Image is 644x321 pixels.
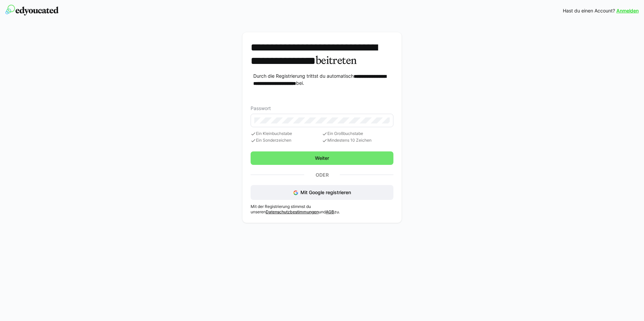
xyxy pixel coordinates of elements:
[251,185,393,200] button: Mit Google registrieren
[251,151,393,165] button: Weiter
[314,155,330,162] span: Weiter
[251,138,322,143] span: Ein Sonderzeichen
[251,131,322,137] span: Ein Kleinbuchstabe
[5,5,59,15] img: edyoucated
[322,131,393,137] span: Ein Großbuchstabe
[251,106,271,111] span: Passwort
[563,7,615,14] span: Hast du einen Account?
[322,138,393,143] span: Mindestens 10 Zeichen
[253,73,393,87] p: Durch die Registrierung trittst du automatisch bei.
[304,170,340,180] p: Oder
[300,189,351,195] span: Mit Google registrieren
[251,204,393,215] p: Mit der Registrierung stimmst du unseren und zu.
[326,209,334,214] a: AGB
[266,209,319,214] a: Datenschutzbestimmungen
[251,40,393,67] h3: beitreten
[616,7,639,14] a: Anmelden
